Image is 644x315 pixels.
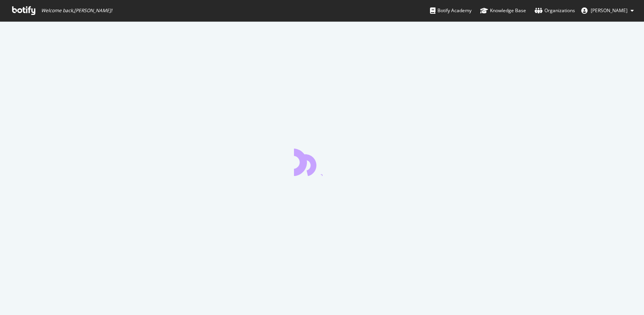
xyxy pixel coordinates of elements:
[294,148,350,176] div: animation
[430,7,472,15] div: Botify Academy
[591,7,628,14] span: Anthony Lunay
[480,7,526,15] div: Knowledge Base
[535,7,575,15] div: Organizations
[41,7,112,14] span: Welcome back, [PERSON_NAME] !
[575,4,640,17] button: [PERSON_NAME]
